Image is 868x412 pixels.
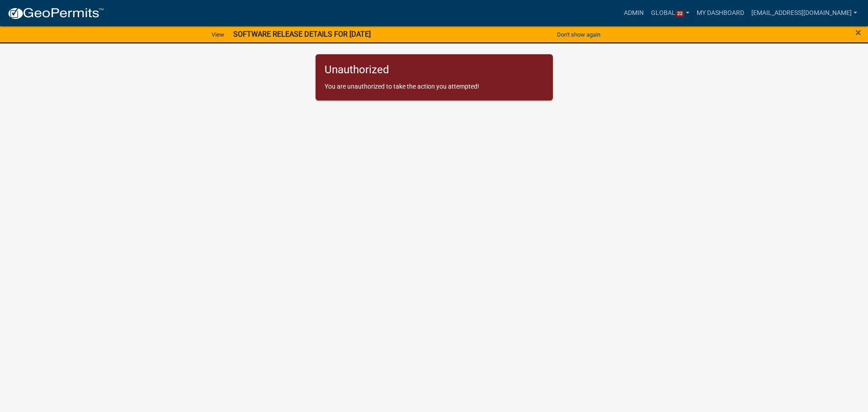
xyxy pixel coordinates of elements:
[325,82,544,91] p: You are unauthorized to take the action you attempted!
[855,26,861,39] span: ×
[693,5,748,22] a: My Dashboard
[748,5,861,22] a: [EMAIL_ADDRESS][DOMAIN_NAME]
[325,63,544,76] h5: Unauthorized
[855,27,861,38] button: Close
[208,27,228,42] a: View
[647,5,693,22] a: Global22
[553,27,604,42] button: Don't show again
[675,10,684,18] span: 22
[620,5,647,22] a: Admin
[233,30,371,38] strong: SOFTWARE RELEASE DETAILS FOR [DATE]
